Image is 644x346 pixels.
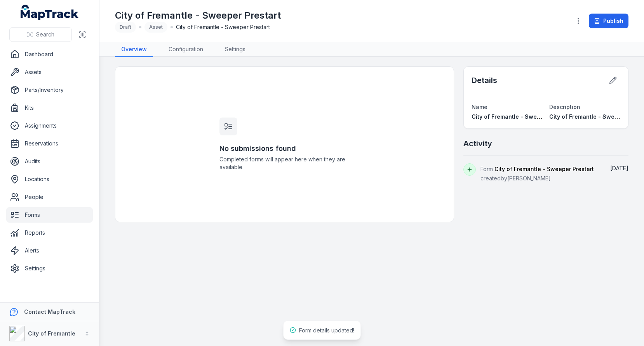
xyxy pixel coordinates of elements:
span: Completed forms will appear here when they are available. [219,156,350,171]
span: City of Fremantle - Sweeper Prestart [494,166,594,172]
strong: Contact MapTrack [24,308,75,315]
h2: Details [472,75,497,86]
a: Reservations [6,136,93,151]
a: Assets [6,64,93,80]
button: Search [9,27,72,42]
a: MapTrack [21,5,79,20]
div: Draft [115,22,136,33]
a: Overview [115,42,153,57]
strong: City of Fremantle [28,330,75,337]
a: Alerts [6,243,93,258]
span: Description [549,104,580,110]
a: Audits [6,154,93,169]
span: Form created by [PERSON_NAME] [480,166,594,182]
a: Settings [219,42,252,57]
h2: Activity [463,138,492,149]
a: Settings [6,261,93,276]
time: 23/09/2025, 8:11:48 pm [610,165,628,171]
a: Reports [6,225,93,240]
a: Configuration [162,42,209,57]
a: Dashboard [6,47,93,62]
span: Search [36,31,54,38]
button: Publish [589,14,628,28]
a: Assignments [6,118,93,133]
span: Name [472,104,487,110]
a: People [6,189,93,205]
a: Kits [6,100,93,116]
div: Asset [144,22,167,33]
a: Forms [6,207,93,223]
h3: No submissions found [219,143,350,154]
span: City of Fremantle - Sweeper Prestart [472,113,573,120]
a: Parts/Inventory [6,82,93,98]
h1: City of Fremantle - Sweeper Prestart [115,9,281,22]
span: [DATE] [610,165,628,171]
span: Form details updated! [299,327,354,334]
a: Locations [6,171,93,187]
span: City of Fremantle - Sweeper Prestart [176,23,270,31]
